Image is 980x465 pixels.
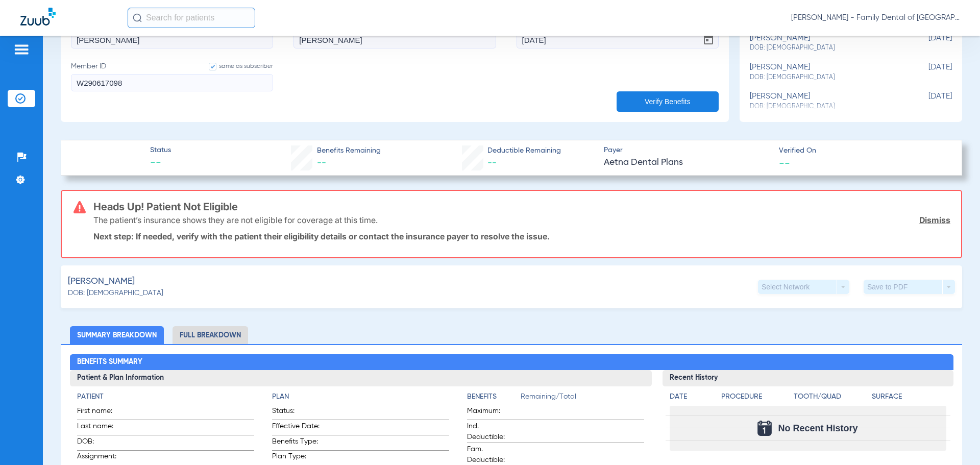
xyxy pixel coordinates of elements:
[791,13,960,23] span: [PERSON_NAME] - Family Dental of [GEOGRAPHIC_DATA]
[272,451,322,465] span: Plan Type:
[779,157,790,168] span: --
[71,74,273,91] input: Member IDsame as subscriber
[779,145,945,156] span: Verified On
[670,391,713,402] h4: Date
[750,34,901,53] div: [PERSON_NAME]
[487,158,497,167] span: --
[93,202,950,212] h3: Heads Up! Patient Not Eligible
[794,391,868,402] h4: Tooth/Quad
[617,91,719,112] button: Verify Benefits
[199,61,273,71] label: same as subscriber
[77,451,127,465] span: Assignment:
[521,391,644,406] span: Remaining/Total
[901,34,952,53] span: [DATE]
[604,145,770,156] span: Payer
[750,73,901,82] span: DOB: [DEMOGRAPHIC_DATA]
[517,31,719,48] input: DOBOpen calendar
[70,370,652,386] h3: Patient & Plan Information
[901,92,952,111] span: [DATE]
[467,391,521,406] app-breakdown-title: Benefits
[272,421,322,435] span: Effective Date:
[71,61,273,91] label: Member ID
[272,391,449,402] h4: Plan
[778,423,857,433] span: No Recent History
[604,156,770,169] span: Aetna Dental Plans
[750,92,901,111] div: [PERSON_NAME]
[757,421,772,436] img: Calendar
[77,421,127,435] span: Last name:
[71,31,273,48] input: First name
[517,18,719,48] label: DOB
[293,31,496,48] input: Last name
[317,145,381,156] span: Benefits Remaining
[750,43,901,53] span: DOB: [DEMOGRAPHIC_DATA]
[70,354,953,371] h2: Benefits Summary
[750,63,901,82] div: [PERSON_NAME]
[68,288,163,299] span: DOB: [DEMOGRAPHIC_DATA]
[13,43,30,56] img: hamburger-icon
[173,326,248,344] li: Full Breakdown
[70,326,164,344] li: Summary Breakdown
[721,391,791,402] h4: Procedure
[68,275,135,288] span: [PERSON_NAME]
[919,215,950,225] a: Dismiss
[77,436,127,450] span: DOB:
[721,391,791,406] app-breakdown-title: Procedure
[872,391,946,402] h4: Surface
[901,63,952,82] span: [DATE]
[698,30,719,50] button: Open calendar
[150,156,171,170] span: --
[133,13,142,22] img: Search Icon
[77,391,254,402] h4: Patient
[487,145,561,156] span: Deductible Remaining
[93,231,950,241] p: Next step: If needed, verify with the patient their eligibility details or contact the insurance ...
[670,391,713,406] app-breakdown-title: Date
[77,406,127,420] span: First name:
[467,421,517,443] span: Ind. Deductible:
[73,201,86,213] img: error-icon
[872,391,946,406] app-breakdown-title: Surface
[272,406,322,420] span: Status:
[272,436,322,450] span: Benefits Type:
[93,215,378,225] p: The patient’s insurance shows they are not eligible for coverage at this time.
[467,391,521,402] h4: Benefits
[150,145,171,156] span: Status
[317,158,326,167] span: --
[794,391,868,406] app-breakdown-title: Tooth/Quad
[663,370,953,386] h3: Recent History
[128,8,255,28] input: Search for patients
[20,8,56,26] img: Zuub Logo
[467,406,517,420] span: Maximum:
